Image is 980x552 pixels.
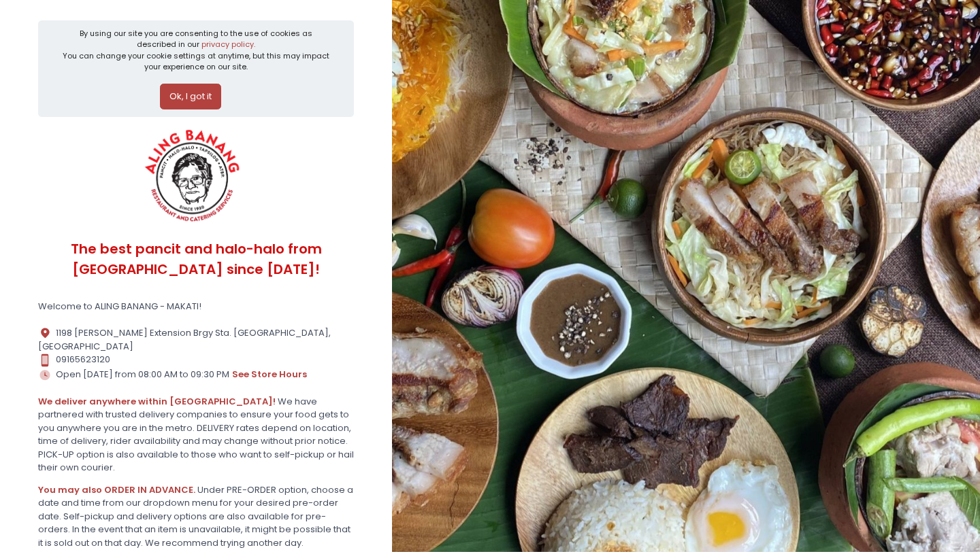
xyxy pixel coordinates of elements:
[61,28,331,73] div: By using our site you are consenting to the use of cookies as described in our You can change you...
[38,395,354,475] div: We have partnered with trusted delivery companies to ensure your food gets to you anywhere you ar...
[38,483,195,496] b: You may also ORDER IN ADVANCE.
[137,126,250,228] img: ALING BANANG
[38,300,354,313] div: Welcome to ALING BANANG - MAKATI!
[38,326,354,353] div: 1198 [PERSON_NAME] Extension Brgy Sta. [GEOGRAPHIC_DATA], [GEOGRAPHIC_DATA]
[231,367,308,382] button: see store hours
[160,84,221,109] button: Ok, I got it
[38,228,354,291] div: The best pancit and halo-halo from [GEOGRAPHIC_DATA] since [DATE]!
[38,395,276,408] b: We deliver anywhere within [GEOGRAPHIC_DATA]!
[38,483,354,550] div: Under PRE-ORDER option, choose a date and time from our dropdown menu for your desired pre-order ...
[201,39,255,50] a: privacy policy.
[38,353,354,366] div: 09165623120
[38,367,354,382] div: Open [DATE] from 08:00 AM to 09:30 PM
